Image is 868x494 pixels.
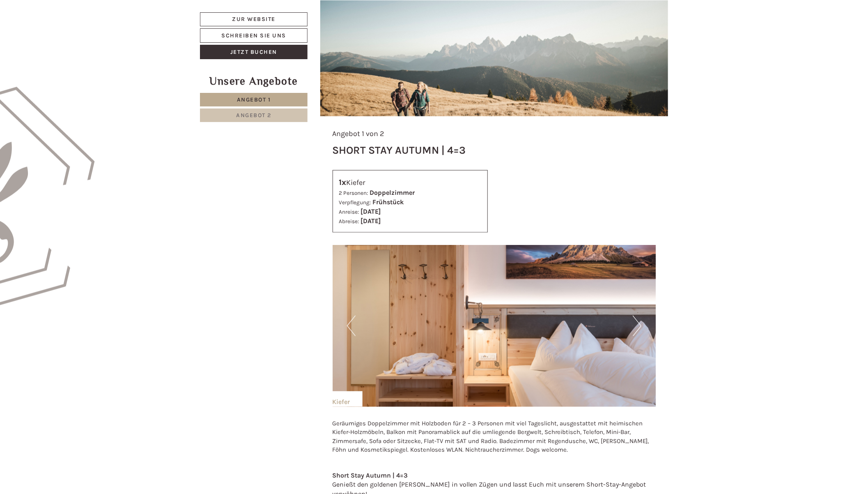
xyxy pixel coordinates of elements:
[333,245,656,407] img: image
[347,316,356,336] button: Previous
[333,471,656,480] div: Short Stay Autumn | 4=3
[339,190,368,196] small: 2 Personen:
[200,45,308,59] a: Jetzt buchen
[200,12,308,26] a: Zur Website
[333,129,384,138] span: Angebot 1 von 2
[339,218,359,224] small: Abreise:
[333,391,363,407] div: Kiefer
[12,40,133,46] small: 18:35
[633,316,641,336] button: Next
[361,208,381,215] b: [DATE]
[236,112,271,119] span: Angebot 2
[361,217,381,225] b: [DATE]
[320,0,668,117] img: short-stay-autumn-4-3-De1-cwm-24014p.jpg
[339,177,482,189] div: Kiefer
[333,419,656,455] p: Geräumiges Doppelzimmer mit Holzboden für 2 – 3 Personen mit viel Tageslicht, ausgestattet mit he...
[6,22,138,47] div: Guten Tag, wie können wir Ihnen helfen?
[339,178,347,187] b: 1x
[12,24,133,30] div: Hotel B&B Feldmessner
[271,217,323,231] button: Senden
[237,96,271,103] span: Angebot 1
[339,199,371,205] small: Verpflegung:
[339,209,359,215] small: Anreise:
[200,74,308,89] div: Unsere Angebote
[370,189,415,196] b: Doppelzimmer
[373,198,404,206] b: Frühstück
[200,28,308,43] a: Schreiben Sie uns
[144,6,179,20] div: Montag
[333,143,466,158] div: Short Stay Autumn | 4=3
